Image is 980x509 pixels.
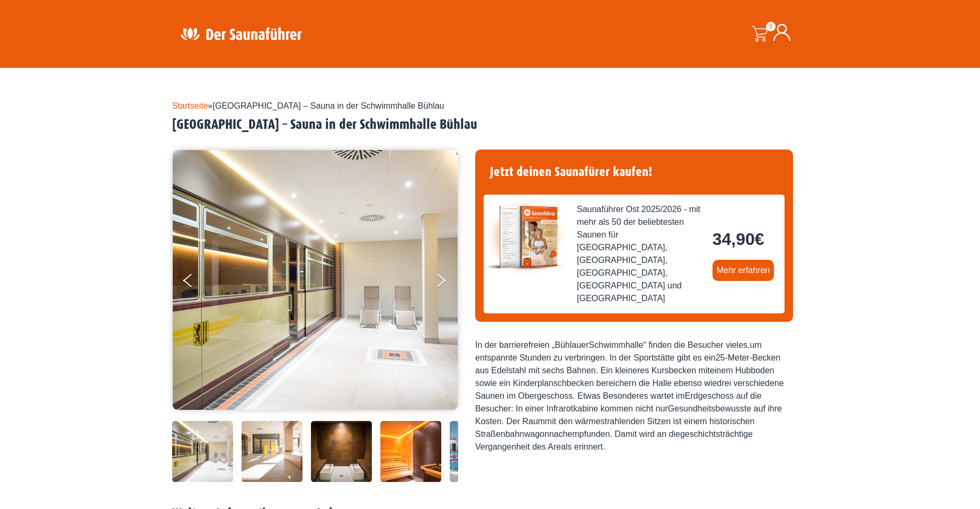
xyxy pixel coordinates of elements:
h2: [GEOGRAPHIC_DATA] – Sauna in der Schwimmhalle Bühlau [172,117,808,133]
a: Mehr erfahren [712,260,774,281]
span: » [172,101,444,110]
button: Next [435,269,461,296]
span: € [755,230,764,249]
button: Previous [183,269,210,296]
span: 0 [766,22,776,31]
a: Startseite [172,101,208,110]
h4: Jetzt deinen Saunafürer kaufen! [484,158,785,186]
bdi: 34,90 [712,230,764,249]
img: der-saunafuehrer-2025-ost.jpg [484,195,568,279]
span: Saunaführer Ost 2025/2026 - mit mehr als 50 der beliebtesten Saunen für [GEOGRAPHIC_DATA], [GEOGR... [577,203,704,305]
span: [GEOGRAPHIC_DATA] – Sauna in der Schwimmhalle Bühlau [213,101,444,110]
div: In der barrierefreien „BühlauerSchwimmhalle“ finden die Besucher vieles,um entspannte Stunden zu ... [475,339,793,453]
